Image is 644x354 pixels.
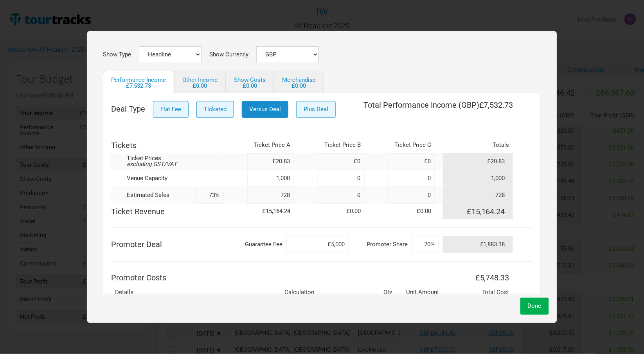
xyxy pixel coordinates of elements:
[224,236,286,253] td: Guarantee Fee
[103,52,131,58] label: Show Type
[234,83,266,89] div: £0.00
[443,236,513,253] td: £1,883.18
[103,71,174,93] a: Performance Income£7,532.73
[153,101,189,118] button: Flat Fee
[196,187,224,204] input: %cap
[388,137,435,153] th: Ticket Price C
[388,204,435,219] td: £0.00
[242,101,288,118] button: Versus Deal
[111,204,224,219] td: Ticket Revenue
[318,204,365,219] td: £0.00
[443,204,513,219] td: £15,164.24
[196,101,234,118] button: Ticketed
[111,270,443,285] th: Promoter Costs
[318,137,365,153] th: Ticket Price B
[182,83,218,89] div: £0.00
[443,270,513,285] th: £5,748.33
[247,204,294,219] td: £15,164.24
[160,106,181,113] span: Flat Fee
[209,52,248,58] label: Show Currency
[111,83,166,89] div: £7,532.73
[349,285,396,299] th: Qty
[443,137,513,153] th: Totals
[174,71,226,93] a: Other Income£0.00
[443,187,513,204] td: 728
[274,71,324,93] a: Merchandise£0.00
[520,298,549,314] button: Done
[204,106,227,113] span: Ticketed
[111,285,281,299] th: Details
[443,285,513,299] th: Total Cost
[111,105,145,113] span: Deal Type
[111,236,224,253] td: Promoter Deal
[247,137,294,153] th: Ticket Price A
[281,285,349,299] th: Calculation
[528,302,541,309] span: Done
[363,101,513,121] div: Total Performance Income ( GBP ) £7,532.73
[111,170,196,187] td: Venue Capacity
[304,106,328,113] span: Plus Deal
[349,236,412,253] td: Promoter Share
[226,71,274,93] a: Show Costs£0.00
[249,106,281,113] span: Versus Deal
[443,153,513,170] td: £20.83
[127,161,177,168] em: excluding GST/VAT
[396,285,443,299] th: Unit Amount
[111,153,196,170] td: Ticket Prices
[443,170,513,187] td: 1,000
[111,137,196,153] th: Tickets
[111,187,196,204] td: Estimated Sales
[282,83,316,89] div: £0.00
[296,101,336,118] button: Plus Deal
